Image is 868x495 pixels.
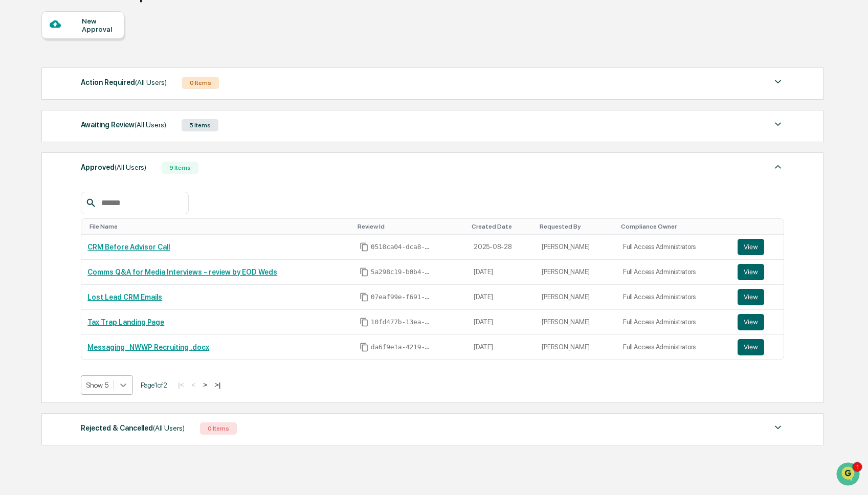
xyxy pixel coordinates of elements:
div: 🔎 [10,202,18,210]
span: Copy Id [360,318,369,327]
td: [PERSON_NAME] [536,285,616,310]
a: Tax Trap Landing Page [87,318,164,326]
a: View [738,289,777,305]
img: 1746055101610-c473b297-6a78-478c-a979-82029cc54cd1 [20,140,29,148]
button: View [738,289,764,305]
button: View [738,264,764,280]
div: Toggle SortBy [472,223,531,230]
div: Rejected & Cancelled [81,421,185,435]
td: [PERSON_NAME] [536,310,616,335]
span: 0518ca04-dca8-4ae0-a767-ef58864fa02b [371,243,432,251]
span: [PERSON_NAME] [32,139,83,147]
a: View [738,264,777,280]
p: How can we help? [10,21,186,38]
img: caret [772,76,784,88]
button: See all [159,111,186,124]
button: |< [175,380,187,389]
a: 🔎Data Lookup [6,197,69,215]
td: [DATE] [468,260,536,285]
span: (All Users) [135,121,166,129]
img: caret [772,161,784,173]
td: [DATE] [468,310,536,335]
button: View [738,314,764,330]
div: Toggle SortBy [621,223,727,230]
div: Action Required [81,76,167,89]
iframe: Open customer support [835,461,863,489]
span: • [85,139,88,147]
td: Full Access Administrators [617,235,731,260]
a: View [738,314,777,330]
span: Copy Id [360,242,369,252]
img: caret [772,118,784,130]
td: [PERSON_NAME] [536,235,616,260]
div: Toggle SortBy [90,223,349,230]
div: Awaiting Review [81,118,166,131]
span: (All Users) [153,424,185,432]
a: Powered byPylon [72,226,124,234]
div: Approved [81,161,146,174]
button: View [738,339,764,355]
span: Copy Id [360,343,369,352]
div: 🖐️ [10,183,18,191]
td: Full Access Administrators [617,335,731,359]
span: Page 1 of 2 [141,381,167,389]
button: Start new chat [174,81,186,94]
td: Full Access Administrators [617,310,731,335]
button: < [189,380,199,389]
button: View [738,239,764,255]
div: 9 Items [162,162,198,174]
span: [DATE] [91,139,112,147]
td: Full Access Administrators [617,285,731,310]
img: 8933085812038_c878075ebb4cc5468115_72.jpg [21,78,40,97]
span: (All Users) [135,78,167,86]
span: 5a298c19-b0b4-4f14-a898-0c075d43b09e [371,268,432,276]
img: 1746055101610-c473b297-6a78-478c-a979-82029cc54cd1 [10,78,29,97]
button: > [200,380,210,389]
a: View [738,339,777,355]
a: CRM Before Advisor Call [87,243,170,251]
a: Comms Q&A for Media Interviews - review by EOD Weds [87,268,277,276]
div: New Approval [82,17,116,33]
span: Copy Id [360,292,369,302]
a: Lost Lead CRM Emails [87,293,162,301]
span: Data Lookup [20,201,64,211]
td: [DATE] [468,335,536,359]
a: 🗄️Attestations [70,177,131,196]
div: 🗄️ [74,183,82,191]
td: 2025-08-28 [468,235,536,260]
span: Copy Id [360,267,369,277]
div: 5 Items [182,119,218,131]
div: Start new chat [46,78,168,88]
a: View [738,239,777,255]
td: [PERSON_NAME] [536,335,616,359]
div: 0 Items [182,77,219,89]
div: Past conversations [10,114,69,122]
span: Pylon [102,226,124,234]
td: [PERSON_NAME] [536,260,616,285]
img: caret [772,421,784,434]
span: 07eaf99e-f691-4635-bec0-b07538373424 [371,293,432,301]
div: We're available if you need us! [46,88,141,97]
span: da6f9e1a-4219-4e4e-b65c-239f9f1a8151 [371,343,432,351]
img: Jack Rasmussen [10,129,27,146]
span: Attestations [84,182,127,192]
a: Messaging_ NWWP Recruiting .docx [87,343,209,351]
span: Preclearance [20,182,66,192]
div: Toggle SortBy [540,223,612,230]
div: Toggle SortBy [358,223,463,230]
span: (All Users) [115,163,146,171]
td: Full Access Administrators [617,260,731,285]
span: 10fd477b-13ea-4d04-aa09-a1c76cc4f82c [371,318,432,326]
div: 0 Items [200,422,237,435]
div: Toggle SortBy [740,223,780,230]
a: 🖐️Preclearance [6,177,70,196]
button: >| [212,380,224,389]
td: [DATE] [468,285,536,310]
